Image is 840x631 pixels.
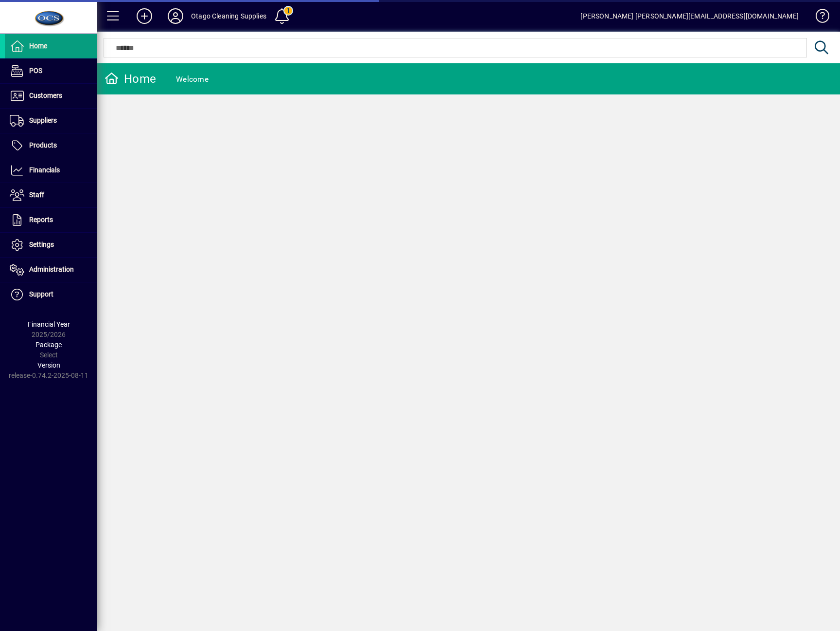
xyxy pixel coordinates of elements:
[29,265,74,273] span: Administration
[29,92,62,99] span: Customers
[29,241,54,248] span: Settings
[28,320,70,328] span: Financial Year
[5,133,97,158] a: Products
[5,282,97,307] a: Support
[29,42,47,50] span: Home
[29,67,42,74] span: POS
[5,158,97,183] a: Financials
[160,7,191,25] button: Profile
[29,166,60,174] span: Financials
[5,109,97,133] a: Suppliers
[5,84,97,108] a: Customers
[105,71,156,87] div: Home
[29,141,57,149] span: Products
[5,208,97,232] a: Reports
[5,258,97,282] a: Administration
[808,2,828,34] a: Knowledge Base
[129,7,160,25] button: Add
[35,341,62,349] span: Package
[176,72,209,87] div: Welcome
[191,8,266,24] div: Otago Cleaning Supplies
[29,191,44,199] span: Staff
[5,233,97,257] a: Settings
[29,116,57,124] span: Suppliers
[29,216,53,223] span: Reports
[5,183,97,207] a: Staff
[580,8,799,24] div: [PERSON_NAME] [PERSON_NAME][EMAIL_ADDRESS][DOMAIN_NAME]
[5,59,97,83] a: POS
[37,361,60,369] span: Version
[29,290,53,298] span: Support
